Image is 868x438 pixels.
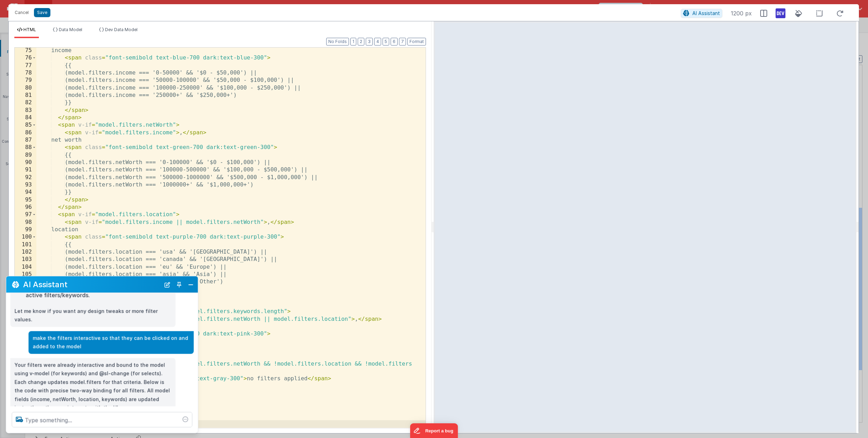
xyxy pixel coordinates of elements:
[15,151,36,159] div: 89
[15,196,36,204] div: 95
[15,307,171,324] p: Let me know if you want any design tweaks or more filter values.
[59,27,82,32] span: Data Model
[15,233,36,241] div: 100
[15,204,36,211] div: 96
[15,166,36,174] div: 91
[326,38,349,45] button: No Folds
[15,361,171,412] p: Your filters were already interactive and bound to the model using v-model (for keywords) and @sl...
[15,54,36,62] div: 76
[15,226,36,233] div: 99
[399,38,406,45] button: 7
[15,211,36,218] div: 97
[407,38,426,45] button: Format
[15,84,36,92] div: 80
[15,92,36,99] div: 81
[731,9,752,17] span: 1200 px
[15,271,36,278] div: 105
[23,27,36,32] span: HTML
[15,121,36,129] div: 85
[15,107,36,114] div: 83
[15,159,36,166] div: 90
[15,129,36,136] div: 86
[15,69,36,77] div: 78
[15,114,36,121] div: 84
[105,27,138,32] span: Dev Data Model
[15,263,36,271] div: 104
[23,280,160,289] h2: AI Assistant
[15,181,36,189] div: 93
[383,38,389,45] button: 5
[410,423,458,438] iframe: Marker.io feedback button
[681,9,722,18] button: AI Assistant
[15,62,36,69] div: 77
[15,256,36,263] div: 103
[350,38,356,45] button: 1
[15,144,36,151] div: 88
[15,248,36,256] div: 102
[15,77,36,84] div: 79
[15,99,36,106] div: 82
[34,8,50,17] button: Save
[366,38,373,45] button: 3
[15,219,36,226] div: 98
[358,38,364,45] button: 2
[33,334,190,351] p: make the filters interactive so that they can be clicked on and added to the model
[374,38,381,45] button: 4
[162,280,172,289] button: New Chat
[186,280,195,289] button: Close
[15,189,36,196] div: 94
[692,10,720,16] span: AI Assistant
[174,280,184,289] button: Toggle Pin
[11,8,32,17] button: Cancel
[15,136,36,144] div: 87
[15,174,36,181] div: 92
[391,38,398,45] button: 6
[15,47,36,54] div: 75
[15,241,36,248] div: 101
